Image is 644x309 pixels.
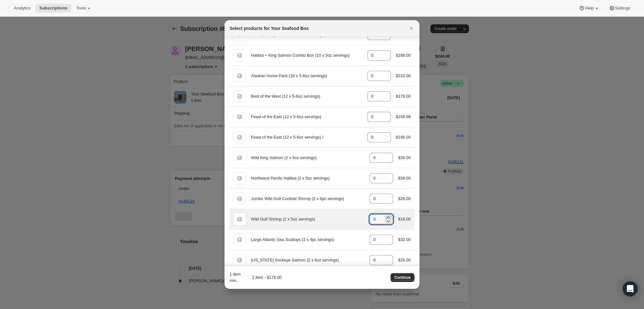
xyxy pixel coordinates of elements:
div: Open Intercom Messenger [623,281,638,296]
div: [US_STATE] Sockeye Salmon (2 x 6oz servings) [251,257,364,263]
button: Tools [72,4,96,13]
span: Tools [76,6,86,11]
div: $198.99 [396,114,411,120]
div: Feast of the East (12 x 5-6oz servings) [251,114,362,120]
button: Settings [605,4,634,13]
div: $186.00 [396,52,411,59]
span: Subscriptions [39,6,67,11]
div: $18.00 [398,216,411,222]
button: Close [407,24,416,33]
div: $26.00 [398,257,411,263]
button: Subscriptions [36,4,71,13]
button: Continue [391,273,414,282]
div: $38.00 [398,175,411,181]
div: $36.00 [398,155,411,161]
span: Help [585,6,593,11]
div: 1 item - $178.00 [246,274,282,281]
div: Northwest Pacific Halibut (2 x 5oz servings) [251,175,364,181]
span: Analytics [14,6,31,11]
div: $178.00 [396,93,411,100]
div: Alaskan Home Pack (16 x 5-6oz servings) [251,73,362,79]
div: Large Atlantic Sea Scallops (2 x 4pc servings) [251,237,364,243]
span: Continue [394,275,411,280]
button: Analytics [10,4,34,13]
h2: Select products for Your Seafood Box [230,25,309,31]
div: Halibut + King Salmon Combo Box (10 x 5oz servings) [251,52,362,59]
div: $196.00 [396,134,411,140]
div: Feast of the East (12 x 5-6oz servings) / [251,134,362,140]
div: 1 item min. [230,271,243,284]
button: Help [575,4,603,13]
div: Best of the West (12 x 5-6oz servings) [251,93,362,100]
div: Wild King Salmon (2 x 5oz servings) [251,155,364,161]
div: $210.00 [396,73,411,79]
div: $28.00 [398,196,411,202]
div: Wild Gulf Shrimp (2 x 5oz servings) [251,216,364,222]
span: Settings [615,6,630,11]
div: Jumbo Wild Gulf Cocktail Shrimp (2 x 6pc servings) [251,196,364,202]
div: $32.00 [398,237,411,243]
